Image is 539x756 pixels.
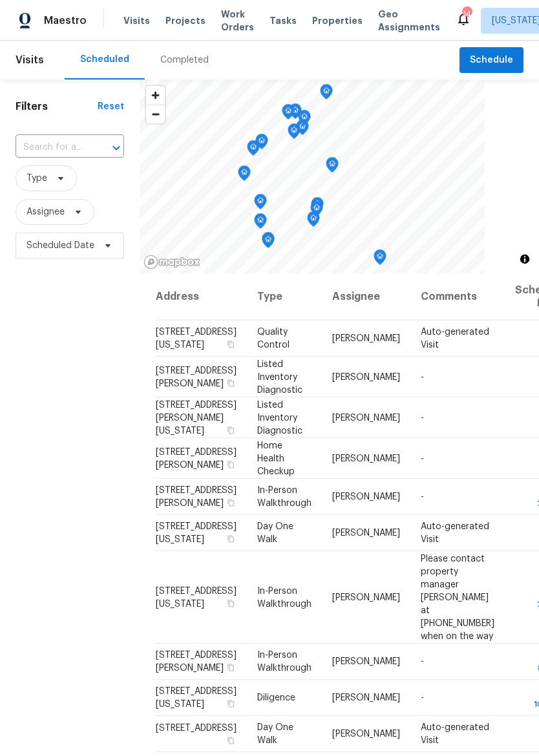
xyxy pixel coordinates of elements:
span: Visits [123,14,150,27]
span: [STREET_ADDRESS] [156,724,237,733]
div: Reset [98,100,124,113]
span: Auto-generated Visit [421,522,489,544]
div: Map marker [254,213,267,233]
button: Copy Address [225,458,237,470]
span: Tasks [269,16,297,25]
div: Map marker [288,123,301,143]
div: Map marker [238,165,251,185]
div: Completed [160,54,209,67]
button: Open [107,139,125,157]
span: Maestro [44,14,87,27]
span: - [421,657,424,666]
span: Please contact property manager [PERSON_NAME] at [PHONE_NUMBER] when on the way [421,554,494,640]
button: Copy Address [225,424,237,436]
span: Auto-generated Visit [421,328,489,350]
span: [STREET_ADDRESS][US_STATE] [156,328,237,350]
span: Home Health Checkup [257,441,295,476]
th: Address [155,273,247,320]
button: Copy Address [225,377,237,388]
span: - [421,492,424,501]
input: Search for an address... [16,138,88,158]
span: - [421,693,424,702]
span: In-Person Walkthrough [257,651,312,673]
canvas: Map [140,79,485,273]
span: Type [26,172,47,185]
span: [PERSON_NAME] [332,693,400,702]
div: Map marker [374,249,386,269]
span: Toggle attribution [521,252,529,266]
span: Day One Walk [257,723,293,745]
div: Map marker [310,201,323,221]
button: Copy Address [225,597,237,609]
span: - [421,413,424,422]
span: [STREET_ADDRESS][PERSON_NAME] [156,486,237,508]
th: Comments [410,273,505,320]
span: Visits [16,46,44,74]
button: Zoom out [146,105,165,123]
span: [PERSON_NAME] [332,454,400,463]
div: Map marker [326,157,339,177]
span: [PERSON_NAME] [332,372,400,381]
div: Map marker [262,233,275,253]
button: Copy Address [225,698,237,709]
span: Scheduled Date [26,239,94,252]
span: Assignee [26,205,65,218]
span: Zoom out [146,105,165,123]
span: - [421,372,424,381]
button: Copy Address [225,339,237,350]
div: Map marker [311,197,324,217]
span: Work Orders [221,8,254,34]
span: Diligence [257,693,295,702]
th: Assignee [322,273,410,320]
button: Copy Address [225,735,237,746]
div: Scheduled [80,53,129,66]
span: Properties [312,14,363,27]
button: Toggle attribution [517,251,533,267]
button: Schedule [460,47,523,74]
button: Copy Address [225,662,237,673]
span: Day One Walk [257,522,293,544]
button: Zoom in [146,86,165,105]
span: [STREET_ADDRESS][US_STATE] [156,687,237,709]
span: [STREET_ADDRESS][US_STATE] [156,586,237,608]
span: [STREET_ADDRESS][PERSON_NAME] [156,651,237,673]
button: Copy Address [225,497,237,509]
th: Type [247,273,322,320]
h1: Filters [16,100,98,113]
span: Schedule [470,52,513,68]
div: Map marker [320,84,333,104]
span: [PERSON_NAME] [332,730,400,739]
span: [STREET_ADDRESS][PERSON_NAME] [156,366,237,388]
span: Listed Inventory Diagnostic [257,400,302,435]
span: [PERSON_NAME] [332,593,400,602]
span: [PERSON_NAME] [332,529,400,538]
div: Map marker [289,103,302,123]
span: Listed Inventory Diagnostic [257,359,302,394]
span: [PERSON_NAME] [332,657,400,666]
div: Map marker [262,232,275,252]
div: Map marker [307,211,320,231]
div: Map marker [247,140,260,160]
span: In-Person Walkthrough [257,486,312,508]
span: [STREET_ADDRESS][US_STATE] [156,522,237,544]
a: Mapbox homepage [143,255,200,269]
span: [STREET_ADDRESS][PERSON_NAME] [156,447,237,469]
div: 14 [462,8,471,21]
div: Map marker [254,194,267,214]
span: Geo Assignments [378,8,440,34]
span: In-Person Walkthrough [257,586,312,608]
span: Quality Control [257,328,290,350]
span: [PERSON_NAME] [332,413,400,422]
div: Map marker [282,104,295,124]
span: [PERSON_NAME] [332,334,400,343]
span: Auto-generated Visit [421,723,489,745]
div: Map marker [298,110,311,130]
span: - [421,454,424,463]
div: Map marker [255,134,268,154]
span: [PERSON_NAME] [332,492,400,501]
button: Copy Address [225,533,237,545]
span: [STREET_ADDRESS][PERSON_NAME][US_STATE] [156,400,237,435]
span: Projects [165,14,206,27]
